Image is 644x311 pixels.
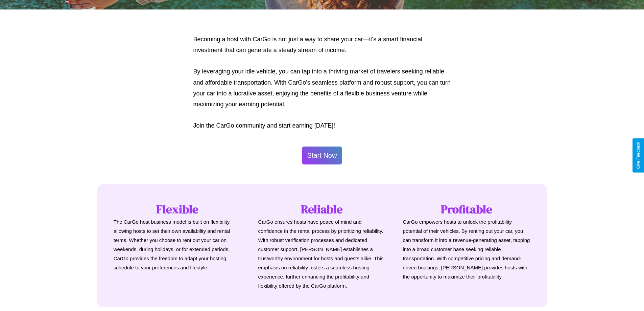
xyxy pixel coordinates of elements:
p: The CarGo host business model is built on flexibility, allowing hosts to set their own availabili... [114,217,241,272]
h1: Flexible [114,201,241,217]
p: CarGo ensures hosts have peace of mind and confidence in the rental process by prioritizing relia... [258,217,386,290]
h1: Profitable [403,201,530,217]
p: Becoming a host with CarGo is not just a way to share your car—it's a smart financial investment ... [193,34,451,56]
p: CarGo empowers hosts to unlock the profitability potential of their vehicles. By renting out your... [403,217,530,281]
div: Give Feedback [636,142,641,169]
h1: Reliable [258,201,386,217]
p: Join the CarGo community and start earning [DATE]! [193,120,451,131]
button: Start Now [302,147,342,164]
p: By leveraging your idle vehicle, you can tap into a thriving market of travelers seeking reliable... [193,66,451,110]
